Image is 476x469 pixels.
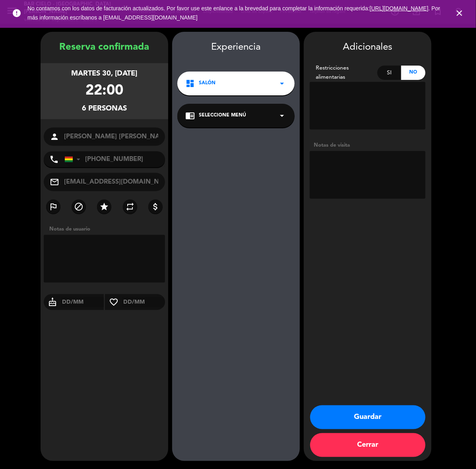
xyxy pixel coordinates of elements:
[74,202,84,211] i: block
[377,66,402,80] div: Si
[65,152,83,167] div: Bolivia: +591
[199,112,246,120] span: Seleccione Menú
[125,202,135,211] i: repeat
[85,79,123,103] div: 22:00
[310,405,425,429] button: Guardar
[105,297,122,307] i: favorite_border
[199,79,216,87] span: Salón
[12,8,21,18] i: error
[277,111,287,120] i: arrow_drop_down
[50,177,59,187] i: mail_outline
[310,64,377,82] div: Restricciones alimentarias
[401,66,425,80] div: No
[61,297,104,307] input: DD/MM
[122,297,165,307] input: DD/MM
[50,132,59,141] i: person
[27,5,440,21] span: No contamos con los datos de facturación actualizados. Por favor use este enlance a la brevedad p...
[277,79,287,88] i: arrow_drop_down
[310,141,425,149] div: Notas de visita
[172,40,300,55] div: Experiencia
[44,297,61,307] i: cake
[45,225,168,233] div: Notas de usuario
[455,8,464,18] i: close
[99,202,109,211] i: star
[370,5,429,12] a: [URL][DOMAIN_NAME]
[72,68,138,79] div: martes 30, [DATE]
[185,79,195,88] i: dashboard
[82,103,127,114] div: 6 personas
[185,111,195,120] i: chrome_reader_mode
[49,155,59,164] i: phone
[49,202,58,211] i: outlined_flag
[151,202,160,211] i: attach_money
[41,40,168,55] div: Reserva confirmada
[27,5,440,21] a: . Por más información escríbanos a [EMAIL_ADDRESS][DOMAIN_NAME]
[310,433,425,457] button: Cerrar
[310,40,425,55] div: Adicionales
